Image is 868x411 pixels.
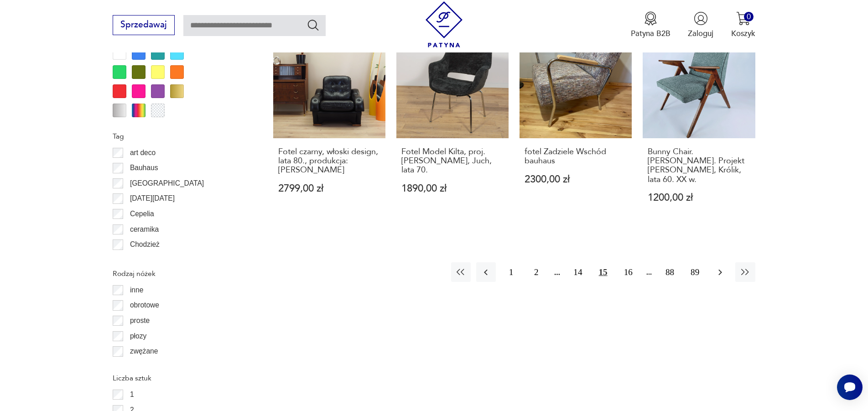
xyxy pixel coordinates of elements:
p: proste [130,315,150,327]
p: Patyna B2B [631,28,670,39]
iframe: Smartsupp widget button [837,375,863,400]
p: 2300,00 zł [525,175,627,184]
p: 2799,00 zł [278,184,381,193]
button: 1 [501,262,521,282]
button: 15 [593,262,613,282]
p: inne [130,284,143,296]
img: Ikona koszyka [736,11,750,26]
p: [DATE][DATE] [130,192,175,204]
p: Ćmielów [130,254,157,266]
h3: fotel Zadziele Wschód bauhaus [525,147,627,166]
p: obrotowe [130,299,159,311]
button: Sprzedawaj [113,15,174,35]
p: art deco [130,147,156,159]
p: [GEOGRAPHIC_DATA] [130,177,204,189]
a: Ikona medaluPatyna B2B [631,11,670,39]
p: Rodzaj nóżek [113,268,247,280]
p: Tag [113,130,247,142]
img: Ikonka użytkownika [694,11,708,26]
button: 14 [568,262,587,282]
p: Liczba sztuk [113,372,247,384]
p: Zaloguj [688,28,713,39]
button: Zaloguj [688,11,713,39]
p: Koszyk [731,28,755,39]
button: 0Koszyk [731,11,755,39]
p: Bauhaus [130,162,158,174]
button: 88 [660,262,680,282]
button: Szukaj [307,18,320,31]
button: Patyna B2B [631,11,670,39]
img: Ikona medalu [644,11,658,26]
button: 89 [685,262,705,282]
h3: Fotel czarny, włoski design, lata 80., produkcja: [PERSON_NAME] [278,147,381,175]
img: Patyna - sklep z meblami i dekoracjami vintage [421,1,467,47]
button: 16 [619,262,638,282]
p: 1200,00 zł [648,193,750,203]
a: Sprzedawaj [113,22,174,29]
a: fotel Zadziele Wschód bauhausfotel Zadziele Wschód bauhaus2300,00 zł [520,26,632,224]
p: płozy [130,330,146,342]
p: 1890,00 zł [401,184,504,193]
h3: Fotel Model Kilta, proj. [PERSON_NAME], Juch, lata 70. [401,147,504,175]
a: Fotel czarny, włoski design, lata 80., produkcja: WłochyFotel czarny, włoski design, lata 80., pr... [273,26,385,224]
p: ceramika [130,224,159,235]
div: 0 [744,12,754,21]
p: zwężane [130,345,158,357]
p: Cepelia [130,208,154,220]
p: Chodzież [130,239,160,250]
a: KlasykBunny Chair. Zajączek. Projekt Józef Chierowski, Królik, lata 60. XX w.Bunny Chair. [PERSON... [643,26,755,224]
h3: Bunny Chair. [PERSON_NAME]. Projekt [PERSON_NAME], Królik, lata 60. XX w. [648,147,750,185]
p: 1 [130,389,134,401]
button: 2 [526,262,546,282]
a: Fotel Model Kilta, proj. Olli Mannermaa, Juch, lata 70.Fotel Model Kilta, proj. [PERSON_NAME], Ju... [396,26,509,224]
